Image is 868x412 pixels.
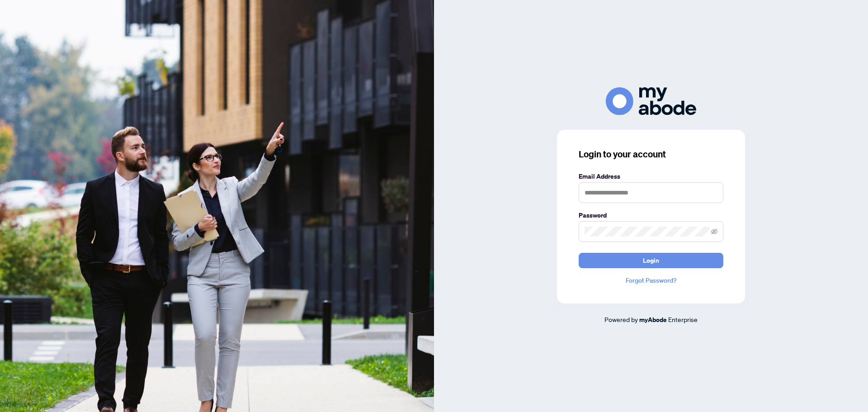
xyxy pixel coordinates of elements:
[579,171,723,181] label: Email Address
[711,228,717,235] span: eye-invisible
[604,315,638,323] span: Powered by
[643,253,659,268] span: Login
[579,275,723,285] a: Forgot Password?
[579,210,723,220] label: Password
[606,87,696,115] img: ma-logo
[639,315,667,325] a: myAbode
[579,148,723,161] h3: Login to your account
[668,315,698,323] span: Enterprise
[579,253,723,268] button: Login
